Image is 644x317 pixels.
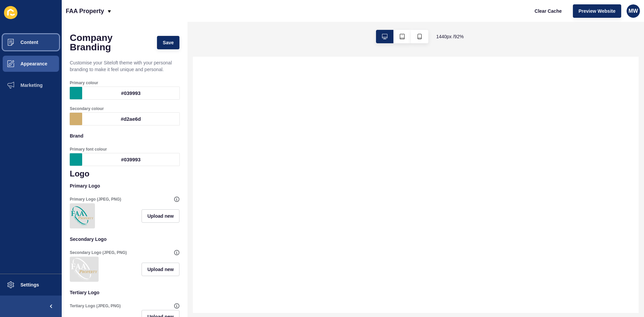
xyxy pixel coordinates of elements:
[142,209,179,223] button: Upload new
[70,232,179,247] p: Secondary Logo
[629,8,638,14] span: MW
[70,250,127,255] label: Secondary Logo (JPEG, PNG)
[157,36,179,49] button: Save
[70,169,179,178] h1: Logo
[535,8,562,14] span: Clear Cache
[71,258,97,280] img: 0ab9e3475c9d9b917c53aa7891e23b4d.png
[82,113,179,125] div: #d2ae6d
[436,33,464,40] span: 1440 px / 92 %
[147,266,174,273] span: Upload new
[70,303,121,309] label: Tertiary Logo (JPEG, PNG)
[70,147,107,152] label: Primary font colour
[147,213,174,219] span: Upload new
[70,33,150,52] h1: Company Branding
[70,80,98,86] label: Primary colour
[163,39,174,46] span: Save
[82,87,179,99] div: #039993
[529,4,568,18] button: Clear Cache
[71,205,94,227] img: c477805ab5ae57f2fda7e1e83e368bf3.png
[70,55,179,77] p: Customise your Siteloft theme with your personal branding to make it feel unique and personal.
[70,285,179,300] p: Tertiary Logo
[70,178,179,193] p: Primary Logo
[70,197,121,202] label: Primary Logo (JPEG, PNG)
[70,128,179,143] p: Brand
[70,106,104,111] label: Secondary colour
[142,263,179,276] button: Upload new
[579,8,615,14] span: Preview Website
[66,3,104,19] p: FAA Property
[82,153,179,166] div: #039993
[573,4,621,18] button: Preview Website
